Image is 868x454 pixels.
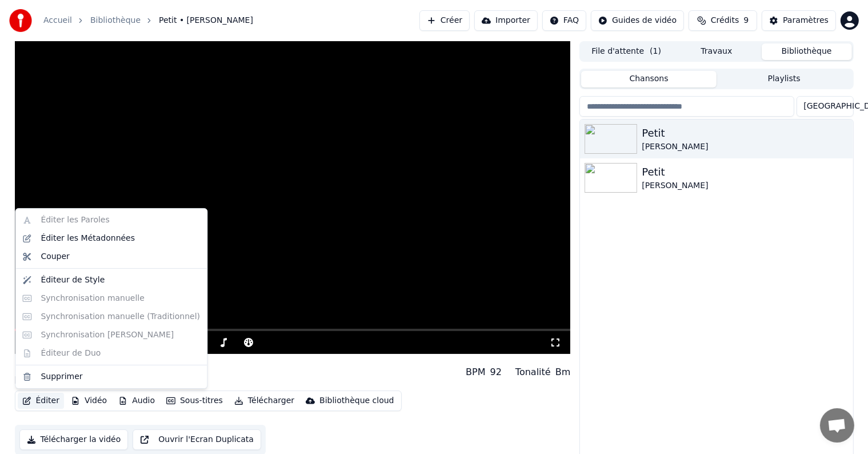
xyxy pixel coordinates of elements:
div: [PERSON_NAME] [642,141,848,153]
div: Éditer les Métadonnées [41,233,135,244]
a: Accueil [43,15,72,26]
div: Paramètres [783,15,829,26]
div: Bibliothèque cloud [319,395,394,407]
button: Ouvrir l'Ecran Duplicata [133,429,261,450]
div: 92 [490,365,502,379]
button: Importer [474,10,538,31]
div: Éditeur de Style [41,274,105,286]
div: Tonalité [515,365,551,379]
button: Audio [114,393,159,409]
div: Petit [642,125,848,141]
button: Guides de vidéo [591,10,684,31]
button: Vidéo [66,393,111,409]
div: Couper [41,251,69,262]
a: Ouvrir le chat [820,408,854,443]
div: Petit [642,164,848,180]
button: Bibliothèque [762,43,852,60]
a: Bibliothèque [90,15,141,26]
div: Bm [555,365,571,379]
button: Créer [419,10,470,31]
span: Crédits [711,15,739,26]
button: Sous-titres [162,393,227,409]
nav: breadcrumb [43,15,253,26]
div: [PERSON_NAME] [642,180,848,192]
div: Supprimer [41,371,82,383]
span: ( 1 ) [650,46,661,57]
span: 9 [743,15,749,26]
button: Paramètres [762,10,836,31]
button: Playlists [717,71,852,87]
button: Télécharger la vidéo [19,429,129,450]
button: FAQ [542,10,586,31]
span: Petit • [PERSON_NAME] [159,15,253,26]
button: Crédits9 [689,10,757,31]
div: BPM [466,365,485,379]
img: youka [9,9,32,32]
button: Télécharger [230,393,299,409]
button: Travaux [671,43,762,60]
button: Éditer [18,393,64,409]
button: File d'attente [581,43,671,60]
button: Chansons [581,71,717,87]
